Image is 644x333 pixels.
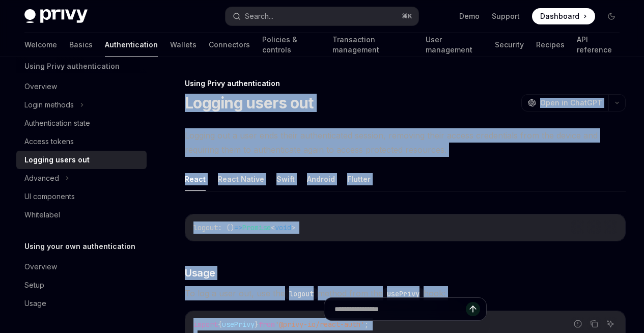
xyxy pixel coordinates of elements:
[69,33,93,57] a: Basics
[459,11,480,21] a: Demo
[402,12,412,20] span: ⌘ K
[218,167,264,191] button: React Native
[185,128,626,157] span: Logging out a user ends their authenticated session, removing their access credentials from the d...
[16,132,147,151] a: Access tokens
[16,294,147,313] a: Usage
[24,33,57,57] a: Welcome
[347,167,371,191] button: Flutter
[291,223,295,232] span: >
[234,223,242,232] span: =>
[170,33,197,57] a: Wallets
[16,77,147,96] a: Overview
[587,220,601,234] button: Copy the contents from the code block
[185,167,206,191] button: React
[604,220,617,234] button: Ask AI
[16,187,147,206] a: UI components
[16,206,147,224] a: Whitelabel
[532,8,595,24] a: Dashboard
[16,114,147,132] a: Authentication state
[540,11,579,21] span: Dashboard
[245,10,273,22] div: Search...
[24,240,135,253] h5: Using your own authentication
[271,223,275,232] span: <
[16,151,147,169] a: Logging users out
[16,258,147,276] a: Overview
[540,98,602,108] span: Open in ChatGPT
[242,223,271,232] span: Promise
[185,78,626,89] div: Using Privy authentication
[426,33,483,57] a: User management
[24,279,44,291] div: Setup
[193,223,218,232] span: logout
[603,8,620,24] button: Toggle dark mode
[307,167,335,191] button: Android
[577,33,620,57] a: API reference
[24,190,75,203] div: UI components
[495,33,524,57] a: Security
[24,154,90,166] div: Logging users out
[209,33,250,57] a: Connectors
[24,135,74,148] div: Access tokens
[24,117,90,129] div: Authentication state
[262,33,320,57] a: Policies & controls
[24,261,57,273] div: Overview
[571,220,584,234] button: Report incorrect code
[218,223,234,232] span: : ()
[105,33,158,57] a: Authentication
[24,172,59,184] div: Advanced
[226,7,418,25] button: Search...⌘K
[521,94,608,112] button: Open in ChatGPT
[24,209,60,221] div: Whitelabel
[24,297,46,310] div: Usage
[383,288,424,299] code: usePrivy
[24,80,57,93] div: Overview
[185,94,313,112] h1: Logging users out
[332,33,413,57] a: Transaction management
[276,167,295,191] button: Swift
[16,276,147,294] a: Setup
[24,9,88,23] img: dark logo
[24,99,74,111] div: Login methods
[275,223,291,232] span: void
[185,266,215,280] span: Usage
[185,286,626,300] span: To log a user out, use the method from the hook:
[466,302,480,316] button: Send message
[285,288,318,299] code: logout
[492,11,520,21] a: Support
[536,33,565,57] a: Recipes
